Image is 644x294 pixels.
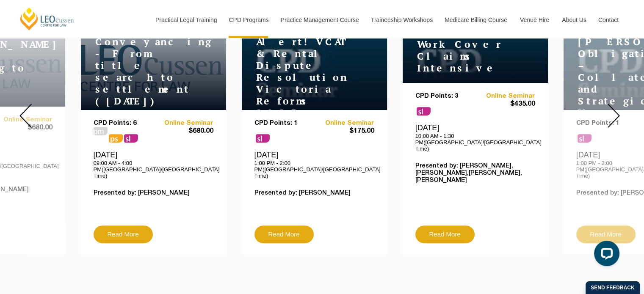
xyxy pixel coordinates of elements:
img: Prev [19,104,32,128]
iframe: LiveChat chat widget [587,237,623,273]
span: sl [124,134,138,143]
span: $435.00 [475,100,535,109]
a: Traineeship Workshops [365,2,438,38]
p: Presented by: [PERSON_NAME] [254,190,374,197]
a: [PERSON_NAME] Centre for Law [19,7,75,31]
a: Practice Management Course [274,2,365,38]
div: [DATE] [415,123,535,152]
a: Online Seminar [153,120,213,127]
img: Next [608,104,620,128]
span: $680.00 [153,127,213,136]
a: Read More [94,225,153,243]
a: Read More [254,225,314,243]
a: Online Seminar [475,93,535,100]
a: About Us [556,2,592,38]
p: CPD Points: 6 [94,120,154,127]
h4: WorkCover Claims Intensive [410,38,516,74]
p: Presented by: [PERSON_NAME] [94,190,213,197]
span: ps [109,134,123,143]
span: pm [94,127,108,135]
p: 1:00 PM - 2:00 PM([GEOGRAPHIC_DATA]/[GEOGRAPHIC_DATA] Time) [254,160,374,179]
p: Presented by: [PERSON_NAME],[PERSON_NAME],[PERSON_NAME],[PERSON_NAME] [415,162,535,184]
h4: Alert! VCAT & Rental Dispute Resolution Victoria Reforms 2025 [249,36,355,119]
a: Online Seminar [314,120,374,127]
a: CPD Programs [222,2,274,38]
a: Practical Legal Training [149,2,223,38]
a: Read More [415,225,475,243]
p: 10:00 AM - 1:30 PM([GEOGRAPHIC_DATA]/[GEOGRAPHIC_DATA] Time) [415,133,535,152]
a: Venue Hire [514,2,556,38]
a: Contact [592,2,625,38]
h4: Conveyancing - From title search to settlement ([DATE]) [88,36,194,107]
p: CPD Points: 1 [254,120,315,127]
span: sl [417,107,431,115]
span: $175.00 [314,127,374,136]
p: CPD Points: 3 [415,93,475,100]
div: [DATE] [94,150,213,179]
div: [DATE] [254,150,374,179]
span: sl [256,134,270,143]
p: 09:00 AM - 4:00 PM([GEOGRAPHIC_DATA]/[GEOGRAPHIC_DATA] Time) [94,160,213,179]
a: Medicare Billing Course [438,2,514,38]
